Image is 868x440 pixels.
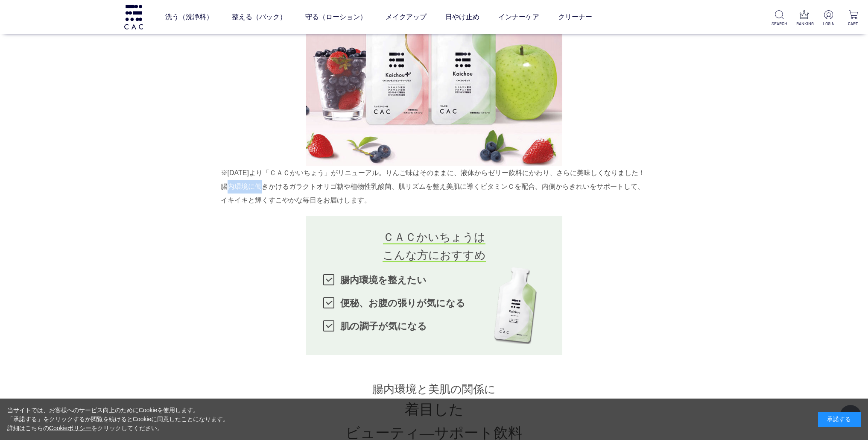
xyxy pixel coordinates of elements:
[845,21,861,27] p: CART
[796,21,812,27] p: RANKING
[123,5,144,29] img: logo
[445,5,479,29] a: 日やけ止め
[558,5,592,29] a: クリーナー
[386,5,427,29] a: メイクアップ
[323,269,545,292] li: 腸内環境を整えたい
[818,412,861,427] div: 承諾する
[232,5,286,29] a: 整える（パック）
[383,231,486,262] span: ＣＡＣかいちょうは こんな方におすすめ
[49,425,92,431] a: Cookieポリシー
[796,10,812,27] a: RANKING
[772,21,787,27] p: SEARCH
[305,5,367,29] a: 守る（ローション）
[821,21,836,27] p: LOGIN
[323,292,545,315] li: 便秘、お腹の張りが気になる
[221,166,648,207] div: ※[DATE]より「ＣＡＣかいちょう」がリニューアル。りんご味はそのままに、液体からゼリー飲料にかわり、さらに美味しくなりました！ 腸内環境に働きかけるガラクトオリゴ糖や植物性乳酸菌、肌リズムを...
[494,267,537,343] img: goodsR-best060505.png
[7,406,229,433] div: 当サイトでは、お客様へのサービス向上のためにCookieを使用します。 「承諾する」をクリックするか閲覧を続けるとCookieに同意したことになります。 詳細はこちらの をクリックしてください。
[821,10,836,27] a: LOGIN
[165,5,213,29] a: 洗う（洗浄料）
[372,381,496,399] span: 腸内環境と美肌の関係に
[845,10,861,27] a: CART
[498,5,539,29] a: インナーケア
[772,10,787,27] a: SEARCH
[323,315,545,338] li: 肌の調子が気になる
